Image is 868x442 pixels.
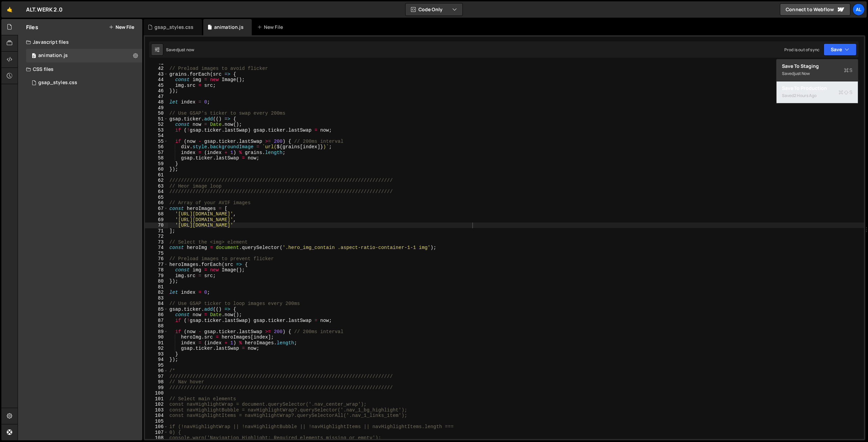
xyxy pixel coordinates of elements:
[794,71,810,76] div: just now
[782,63,852,70] div: Save to Staging
[109,24,134,30] button: New File
[145,189,168,195] div: 64
[26,23,38,31] h2: Files
[145,94,168,100] div: 47
[145,363,168,368] div: 95
[145,211,168,217] div: 68
[214,24,244,31] div: animation.js
[777,81,858,103] button: Save to ProductionS Saved2 hours ago
[145,430,168,436] div: 107
[784,47,820,53] div: Prod is out of sync
[145,396,168,402] div: 101
[26,49,142,62] div: 14912/38821.js
[145,413,168,419] div: 104
[145,72,168,77] div: 43
[145,295,168,301] div: 83
[145,351,168,357] div: 93
[145,83,168,89] div: 45
[145,357,168,363] div: 94
[145,402,168,407] div: 102
[145,144,168,150] div: 56
[1,1,18,18] a: 🤙
[145,223,168,228] div: 70
[145,167,168,172] div: 60
[145,133,168,139] div: 54
[145,184,168,189] div: 63
[145,301,168,307] div: 84
[852,3,865,16] a: AL
[145,195,168,200] div: 65
[145,334,168,340] div: 90
[145,273,168,279] div: 79
[145,178,168,184] div: 62
[257,24,286,31] div: New File
[776,59,858,104] div: Code Only
[145,234,168,239] div: 72
[145,419,168,424] div: 105
[145,116,168,122] div: 51
[145,312,168,318] div: 86
[145,307,168,312] div: 85
[145,150,168,156] div: 57
[794,93,817,98] div: 2 hours ago
[32,54,36,59] span: 0
[824,43,856,56] button: Save
[145,379,168,385] div: 98
[145,407,168,413] div: 103
[782,70,852,78] div: Saved
[839,89,852,96] span: S
[782,92,852,100] div: Saved
[145,346,168,351] div: 92
[145,368,168,374] div: 96
[38,53,68,59] div: animation.js
[145,251,168,256] div: 75
[145,262,168,268] div: 77
[145,139,168,145] div: 55
[145,329,168,335] div: 89
[145,435,168,441] div: 108
[145,200,168,206] div: 66
[145,256,168,262] div: 76
[145,424,168,430] div: 106
[145,290,168,295] div: 82
[145,155,168,161] div: 58
[26,76,142,90] div: 14912/40509.css
[145,88,168,94] div: 46
[145,385,168,391] div: 99
[145,340,168,346] div: 91
[145,122,168,128] div: 52
[145,278,168,284] div: 80
[145,206,168,212] div: 67
[18,35,142,49] div: Javascript files
[145,323,168,329] div: 88
[145,267,168,273] div: 78
[145,77,168,83] div: 44
[844,67,852,74] span: S
[145,239,168,245] div: 73
[145,128,168,133] div: 53
[782,85,852,92] div: Save to Production
[145,217,168,223] div: 69
[166,47,194,53] div: Saved
[406,3,462,16] button: Code Only
[145,245,168,251] div: 74
[145,374,168,380] div: 97
[777,59,858,81] button: Save to StagingS Savedjust now
[26,5,63,14] div: ALT.WERK 2.0
[145,284,168,290] div: 81
[145,99,168,105] div: 48
[145,105,168,111] div: 49
[145,172,168,178] div: 61
[154,24,193,31] div: gsap_styles.css
[145,111,168,116] div: 50
[178,47,194,53] div: just now
[145,161,168,167] div: 59
[38,80,77,86] div: gsap_styles.css
[145,318,168,324] div: 87
[18,62,142,76] div: CSS files
[145,228,168,234] div: 71
[145,66,168,72] div: 42
[780,3,850,16] a: Connect to Webflow
[145,390,168,396] div: 100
